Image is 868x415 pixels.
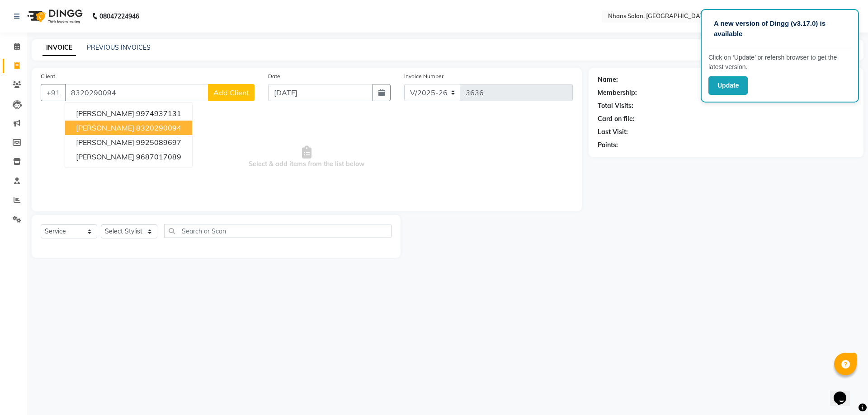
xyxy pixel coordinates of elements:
p: Click on ‘Update’ or refersh browser to get the latest version. [708,53,851,72]
div: Last Visit: [598,127,628,137]
label: Date [268,72,280,80]
label: Client [41,72,55,80]
img: logo [23,4,85,29]
span: [PERSON_NAME] [76,123,134,132]
div: Membership: [598,88,637,98]
span: [PERSON_NAME] [76,152,134,161]
ngb-highlight: 9925089697 [136,138,181,147]
p: A new version of Dingg (v3.17.0) is available [714,19,846,39]
div: Name: [598,75,618,84]
button: +91 [41,84,66,101]
label: Invoice Number [404,72,443,80]
div: Card on file: [598,114,635,124]
span: [PERSON_NAME] [76,138,134,147]
span: [PERSON_NAME] [76,109,134,118]
ngb-highlight: 8320290094 [136,123,181,132]
input: Search or Scan [164,224,392,238]
span: Add Client [213,88,249,97]
button: Add Client [208,84,255,101]
a: PREVIOUS INVOICES [87,43,151,51]
span: Select & add items from the list below [41,112,573,202]
iframe: chat widget [830,379,859,406]
input: Search by Name/Mobile/Email/Code [65,84,208,101]
div: Total Visits: [598,101,633,111]
ngb-highlight: 9687017089 [136,152,181,161]
button: Update [708,76,748,95]
ngb-highlight: 9974937131 [136,109,181,118]
div: Points: [598,140,618,150]
a: INVOICE [42,40,76,56]
b: 08047224946 [99,4,139,29]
